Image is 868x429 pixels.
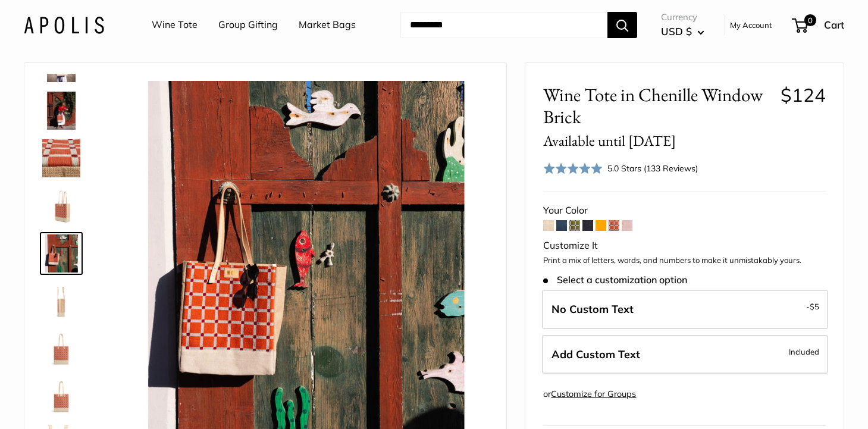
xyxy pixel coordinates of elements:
[661,22,704,41] button: USD $
[152,16,198,34] a: Wine Tote
[804,14,816,26] span: 0
[607,162,698,175] div: 5.0 Stars (133 Reviews)
[42,234,80,273] img: Wine Tote in Chenille Window Brick
[607,12,637,38] button: Search
[42,139,80,177] img: description_A close-up of our limited edition chenille-jute
[299,16,356,34] a: Market Bags
[543,274,687,286] span: Select a customization option
[543,386,636,402] div: or
[810,302,819,311] span: $5
[42,92,80,130] img: description_Ready for your summer
[543,131,676,150] small: Available until [DATE]
[42,187,80,225] img: description_Gold Foil personalization FTW
[543,202,826,220] div: Your Color
[543,255,826,267] p: Print a mix of letters, words, and numbers to make it unmistakably yours.
[551,302,634,316] span: No Custom Text
[40,184,83,227] a: description_Gold Foil personalization FTW
[730,18,772,32] a: My Account
[40,89,83,132] a: description_Ready for your summer
[781,83,826,107] span: $124
[824,18,844,31] span: Cart
[40,327,83,370] a: description_This is the back of the Chenille Window Brick Bag
[40,137,83,180] a: description_A close-up of our limited edition chenille-jute
[661,25,692,37] span: USD $
[806,299,819,314] span: -
[218,16,278,34] a: Group Gifting
[40,232,83,275] a: Wine Tote in Chenille Window Brick
[40,375,83,418] a: description_If you don't need personalization, this is perfect for you
[400,12,607,38] input: Search...
[542,290,828,329] label: Leave Blank
[42,282,80,320] img: description_Side view of your new favorite carryall
[661,9,704,26] span: Currency
[543,84,771,151] span: Wine Tote in Chenille Window Brick
[543,237,826,255] div: Customize It
[40,280,83,322] a: description_Side view of your new favorite carryall
[24,16,104,33] img: Apolis
[793,15,844,35] a: 0 Cart
[789,345,819,359] span: Included
[543,159,698,177] div: 5.0 Stars (133 Reviews)
[551,389,636,399] a: Customize for Groups
[42,330,80,368] img: description_This is the back of the Chenille Window Brick Bag
[551,347,640,361] span: Add Custom Text
[542,335,828,374] label: Add Custom Text
[42,377,80,415] img: description_If you don't need personalization, this is perfect for you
